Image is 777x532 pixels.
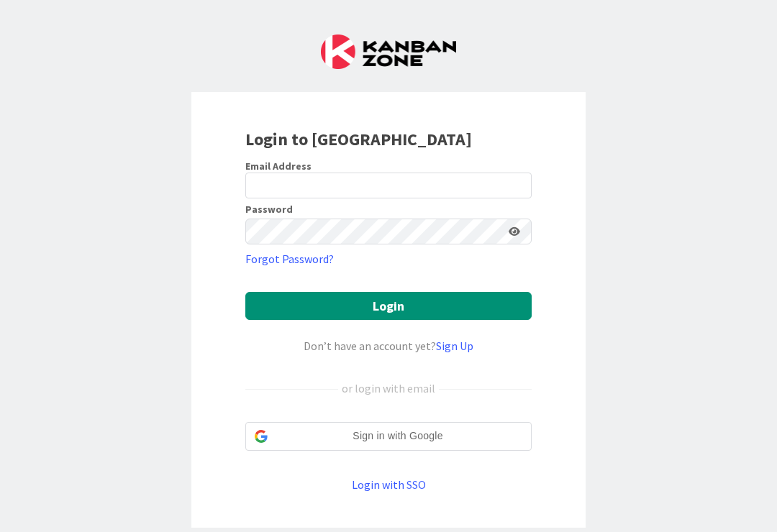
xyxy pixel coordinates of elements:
[245,250,334,267] a: Forgot Password?
[245,128,472,150] b: Login to [GEOGRAPHIC_DATA]
[338,380,439,397] div: or login with email
[245,422,532,451] div: Sign in with Google
[245,204,293,214] label: Password
[273,428,522,444] span: Sign in with Google
[245,337,532,354] div: Don’t have an account yet?
[245,160,312,173] label: Email Address
[352,477,426,492] a: Login with SSO
[245,292,532,320] button: Login
[321,35,456,69] img: Kanban Zone
[436,339,473,353] a: Sign Up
